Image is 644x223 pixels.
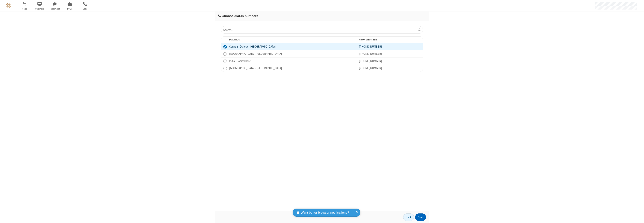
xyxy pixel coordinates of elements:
span: Webinars [33,7,47,10]
span: Meet [17,7,31,10]
span: [PHONE_NUMBER] [359,52,382,55]
td: Canada - Dialout - [GEOGRAPHIC_DATA] [227,43,357,50]
span: [PHONE_NUMBER] [359,45,382,48]
button: Next [415,213,426,221]
td: India - Somewhere [227,57,357,65]
th: Phone number [357,36,423,43]
span: Calls [78,7,92,10]
img: QA Selenium DO NOT DELETE OR CHANGE [6,3,11,8]
span: Choose dial-in numbers [222,14,258,18]
input: Search... [221,26,423,34]
span: [PHONE_NUMBER] [359,59,382,63]
span: Want better browser notifications? [301,210,349,215]
span: Team Chat [48,7,62,10]
td: [GEOGRAPHIC_DATA] - [GEOGRAPHIC_DATA] [227,65,357,72]
button: Back [403,213,414,221]
td: [GEOGRAPHIC_DATA] - [GEOGRAPHIC_DATA] [227,50,357,57]
span: [PHONE_NUMBER] [359,66,382,70]
span: Drive [63,7,77,10]
th: Location [227,36,357,43]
